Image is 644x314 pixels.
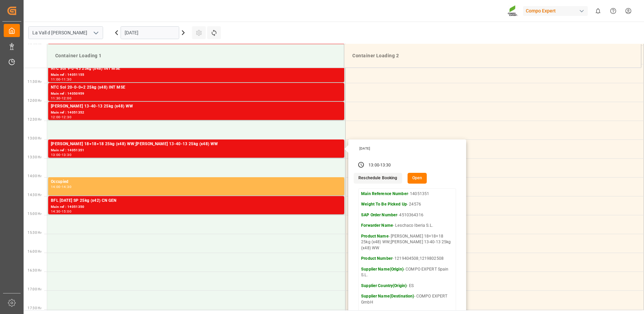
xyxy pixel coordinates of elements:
[51,179,342,185] div: Occupied
[61,78,62,81] div: -
[28,118,41,121] span: 12:30 Hr
[361,294,414,299] strong: Supplier Name(Destination)
[350,50,636,62] div: Container Loading 2
[606,3,621,19] button: Help Center
[62,97,71,100] div: 12:00
[361,201,453,208] p: - 24576
[61,116,62,119] div: -
[361,191,408,196] strong: Main Reference Number
[361,202,407,207] strong: Weight To Be Picked Up
[361,223,453,229] p: - Leschaco Iberia S.L.
[361,266,453,278] p: - COMPO EXPERT Spain S.L.
[51,141,342,148] div: [PERSON_NAME] 18+18+18 25kg (x48) WW;[PERSON_NAME] 13-40-13 25kg (x48) WW
[51,103,342,110] div: [PERSON_NAME] 13-40-13 25kg (x48) WW
[53,50,339,62] div: Container Loading 1
[51,185,61,188] div: 14:00
[508,5,518,17] img: Screenshot%202023-09-29%20at%2010.02.21.png_1712312052.png
[361,213,397,217] strong: SAP Order Number
[361,191,453,197] p: - 14051351
[121,26,179,39] input: DD.MM.YYYY
[361,256,392,261] strong: Product Number
[380,162,391,168] div: 13:30
[51,116,61,119] div: 12:00
[28,26,103,39] input: Type to search/select
[51,91,342,97] div: Main ref : 14050959
[361,223,393,228] strong: Forwarder Name
[28,212,41,216] span: 15:00 Hr
[51,110,342,116] div: Main ref : 14051352
[28,269,41,272] span: 16:30 Hr
[28,155,41,159] span: 13:30 Hr
[61,153,62,156] div: -
[361,293,453,305] p: - COMPO EXPERT GmbH
[51,72,342,78] div: Main ref : 14051155
[61,210,62,213] div: -
[368,162,379,168] div: 13:00
[379,162,380,168] div: -
[51,65,342,72] div: NTC Sol 9-0-43 25kg (x48) INT MSE
[51,153,61,156] div: 13:00
[28,136,41,140] span: 13:00 Hr
[51,78,61,81] div: 11:00
[51,97,61,100] div: 11:30
[28,80,41,84] span: 11:30 Hr
[51,148,342,153] div: Main ref : 14051351
[361,267,404,272] strong: Supplier Name(Origin)
[62,153,71,156] div: 13:30
[361,233,453,251] p: - [PERSON_NAME] 18+18+18 25kg (x48) WW;[PERSON_NAME] 13-40-13 25kg (x48) WW
[523,4,590,17] button: Compo Expert
[28,250,41,253] span: 16:00 Hr
[354,173,402,184] button: Reschedule Booking
[28,231,41,234] span: 15:30 Hr
[361,212,453,218] p: - 4510364316
[51,204,342,210] div: Main ref : 14051350
[61,97,62,100] div: -
[408,173,427,184] button: Open
[28,193,41,197] span: 14:30 Hr
[28,306,41,310] span: 17:30 Hr
[28,174,41,178] span: 14:00 Hr
[51,84,342,91] div: NTC Sol 20-0-0+2 25kg (x48) INT MSE
[361,283,453,289] p: - ES
[62,116,71,119] div: 12:30
[357,146,459,151] div: [DATE]
[51,197,342,204] div: BFL [DATE] SP 25kg (x42) CN GEN
[28,99,41,102] span: 12:00 Hr
[361,234,389,239] strong: Product Name
[62,78,71,81] div: 11:30
[51,210,61,213] div: 14:30
[62,185,71,188] div: 14:30
[28,287,41,291] span: 17:00 Hr
[61,185,62,188] div: -
[361,256,453,262] p: - 1219404508;1219802508
[523,6,588,16] div: Compo Expert
[91,28,101,38] button: open menu
[62,210,71,213] div: 15:00
[361,283,407,288] strong: Supplier Country(Origin)
[590,3,606,19] button: show 0 new notifications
